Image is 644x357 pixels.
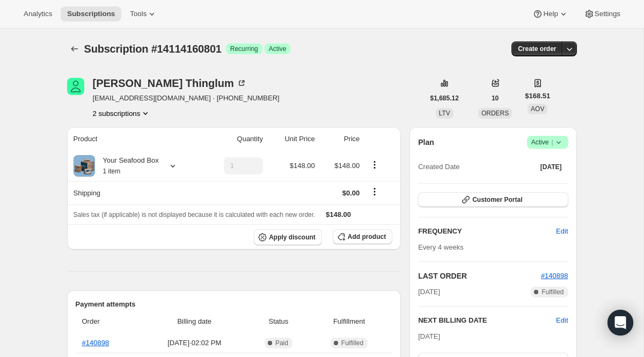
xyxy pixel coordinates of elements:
span: [DATE] [418,332,440,340]
span: $168.51 [525,91,550,101]
span: $148.00 [334,162,360,170]
button: #140898 [541,271,568,281]
span: $1,685.12 [430,94,459,103]
span: Billing date [144,316,245,327]
h2: Plan [418,137,434,148]
th: Order [76,310,141,333]
button: Create order [511,41,562,56]
span: Active [269,45,287,53]
button: 10 [485,91,505,106]
button: Shipping actions [366,186,383,198]
h2: Payment attempts [76,299,393,310]
span: Settings [595,10,620,18]
span: Subscriptions [67,10,115,18]
h2: NEXT BILLING DATE [418,315,556,326]
span: Recurring [230,45,258,53]
span: Edit [556,226,568,237]
button: [DATE] [534,159,568,174]
span: $148.00 [290,162,315,170]
span: Status [251,316,306,327]
span: Create order [518,45,556,53]
button: Subscriptions [67,41,82,56]
span: Gianna Thinglum [67,78,84,95]
th: Product [67,127,202,151]
span: Subscription #14114160801 [84,43,222,55]
button: Customer Portal [418,192,568,207]
a: #140898 [541,272,568,280]
span: $148.00 [326,210,351,218]
span: Fulfilled [541,288,563,296]
span: [DATE] [418,287,440,297]
span: $0.00 [342,189,360,197]
span: | [551,138,553,147]
th: Quantity [202,127,266,151]
span: Sales tax (if applicable) is not displayed because it is calculated with each new order. [74,211,316,218]
span: Paid [275,339,288,347]
span: Every 4 weeks [418,243,464,251]
h2: LAST ORDER [418,271,541,281]
button: Add product [333,229,392,244]
th: Price [318,127,363,151]
th: Unit Price [266,127,318,151]
button: Product actions [366,159,383,171]
th: Shipping [67,181,202,205]
span: [DATE] [540,163,562,171]
div: [PERSON_NAME] Thinglum [93,78,247,89]
div: Your Seafood Box [95,155,159,177]
button: Settings [577,6,627,21]
span: Fulfillment [312,316,386,327]
span: LTV [439,110,450,117]
button: Subscriptions [61,6,121,21]
button: Product actions [93,108,151,119]
a: #140898 [82,339,109,347]
button: Tools [123,6,164,21]
small: 1 item [103,167,121,175]
span: Created Date [418,162,459,172]
span: Add product [348,232,386,241]
div: Open Intercom Messenger [608,310,633,336]
h2: FREQUENCY [418,226,556,237]
span: Fulfilled [341,339,363,347]
span: Tools [130,10,147,18]
span: AOV [531,105,544,113]
button: Edit [556,315,568,326]
span: Active [531,137,564,148]
span: 10 [492,94,499,103]
button: $1,685.12 [424,91,465,106]
span: Apply discount [269,233,316,242]
button: Apply discount [254,229,322,245]
span: Help [543,10,558,18]
span: [EMAIL_ADDRESS][DOMAIN_NAME] · [PHONE_NUMBER] [93,93,280,104]
span: Customer Portal [472,195,522,204]
span: [DATE] · 02:02 PM [144,338,245,348]
img: product img [74,155,95,177]
span: ORDERS [481,110,509,117]
button: Analytics [17,6,58,21]
span: Analytics [24,10,52,18]
button: Edit [550,223,574,240]
button: Help [526,6,575,21]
